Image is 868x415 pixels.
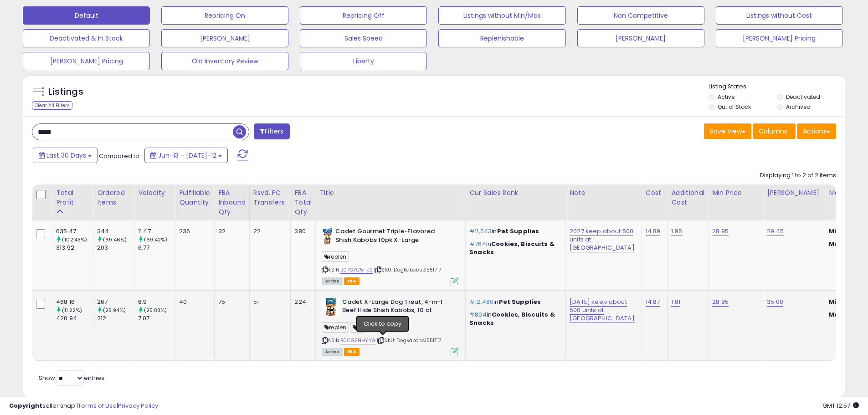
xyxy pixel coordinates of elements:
button: Sales Speed [300,29,427,47]
small: (25.88%) [144,307,167,314]
span: | SKU: DogKabobsB1551717 [374,266,442,273]
a: 1.95 [671,227,682,236]
button: Jun-13 - [DATE]-12 [144,148,228,163]
div: Clear All Filters [32,101,72,110]
span: #11,543 [469,227,492,236]
div: 344 [97,227,134,236]
p: in [469,298,559,306]
div: 51 [253,298,284,306]
b: Cadet X-Large Dog Treat, 4-in-1 Beef Hide Shish Kabobs, 10 ct [342,298,453,317]
a: 2027 keep about 500 units at [GEOGRAPHIC_DATA] [570,227,635,252]
button: [PERSON_NAME] [161,29,288,47]
div: 22 [253,227,284,236]
button: Liberty [300,52,427,70]
button: Actions [797,123,836,139]
div: 7.07 [138,314,175,323]
button: [PERSON_NAME] [577,29,704,47]
div: 11.47 [138,227,175,236]
button: Last 30 Days [33,148,98,163]
div: Title [319,188,462,198]
div: 212 [97,314,134,323]
div: 8.9 [138,298,175,306]
strong: Max: [829,310,845,319]
span: FBA [344,348,360,356]
button: Filters [254,123,289,139]
div: 224 [294,298,308,306]
div: Additional Cost [671,188,704,207]
a: 14.89 [646,227,661,236]
button: Deactivated & In Stock [23,29,150,47]
button: Save View [704,123,751,139]
b: Cadet Gourmet Triple-Flavored Shish Kabobs 10pk X-Large [335,227,446,246]
div: 40 [179,298,207,306]
label: Deactivated [786,93,820,101]
div: ASIN: [322,298,458,355]
div: 313.92 [56,244,93,252]
span: #804 [469,310,487,319]
button: Listings without Cost [716,6,843,25]
div: 236 [179,227,207,236]
a: Privacy Policy [118,401,158,410]
button: Non Competitive [577,6,704,25]
div: Velocity [138,188,171,198]
div: Min Price [712,188,759,198]
h5: Listings [48,86,83,98]
div: Note [570,188,638,198]
small: (69.46%) [103,236,127,243]
span: Pet Supplies [499,297,541,306]
span: replen [322,322,349,333]
span: All listings currently available for purchase on Amazon [322,348,343,356]
a: Terms of Use [78,401,117,410]
div: Cur Sales Rank [469,188,562,198]
button: Listings without Min/Max [438,6,565,25]
span: replen [322,251,349,262]
a: 28.95 [712,227,729,236]
div: 468.16 [56,298,93,306]
div: 420.94 [56,314,93,323]
strong: Min: [829,297,842,306]
a: 28.95 [712,297,729,307]
span: Cookies, Biscuits & Snacks [469,310,555,327]
div: 75 [218,298,242,306]
button: [PERSON_NAME] Pricing [23,52,150,70]
span: AI [350,322,365,333]
div: Displaying 1 to 2 of 2 items [760,171,836,180]
div: ASIN: [322,227,458,284]
strong: Max: [829,240,845,248]
strong: Copyright [9,401,42,410]
div: Total Profit [56,188,89,207]
div: FBA Total Qty [294,188,312,217]
span: FBA [344,277,360,285]
a: 1.81 [671,297,680,307]
a: 14.87 [646,297,660,307]
p: in [469,227,559,236]
span: Pet Supplies [497,227,539,236]
p: in [469,311,559,327]
small: (102.43%) [62,236,87,243]
small: (25.94%) [103,307,126,314]
label: Out of Stock [718,103,751,111]
small: (69.42%) [144,236,167,243]
div: 380 [294,227,308,236]
strong: Min: [829,227,842,236]
button: Repricing On [161,6,288,25]
label: Active [718,93,734,101]
button: Old Inventory Review [161,52,288,70]
span: Columns [759,127,787,136]
label: Archived [786,103,811,111]
span: Last 30 Days [46,151,86,160]
p: Listing States: [709,82,845,91]
span: All listings currently available for purchase on Amazon [322,277,343,285]
a: [DATE] keep about 500 units at [GEOGRAPHIC_DATA] [570,297,635,323]
img: 51j9iXl9i2L._SL40_.jpg [322,298,340,316]
div: 6.77 [138,244,175,252]
a: B0CG2NHYYG [340,337,375,344]
small: (11.22%) [62,307,82,314]
p: in [469,240,559,256]
img: 41cs2MI6U0L._SL40_.jpg [322,227,333,246]
a: 35.00 [767,297,783,307]
div: Fulfillable Quantity [179,188,211,207]
span: Cookies, Biscuits & Snacks [469,240,555,256]
span: #12,480 [469,297,493,306]
button: [PERSON_NAME] Pricing [716,29,843,47]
